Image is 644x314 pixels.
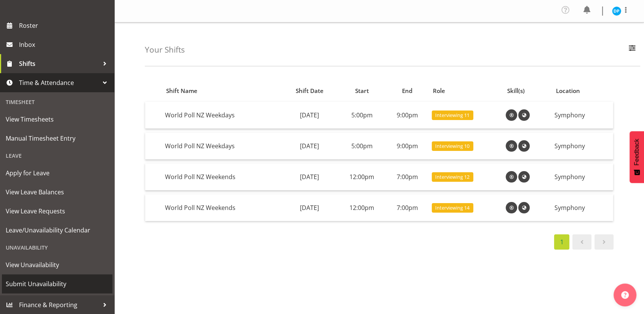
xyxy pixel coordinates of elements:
span: Finance & Reporting [19,299,99,311]
td: World Poll NZ Weekdays [162,102,281,129]
td: 5:00pm [338,133,386,160]
td: 7:00pm [386,194,429,221]
td: [DATE] [281,133,338,160]
td: Symphony [551,163,613,191]
td: World Poll NZ Weekends [162,163,281,191]
td: 5:00pm [338,102,386,129]
div: Timesheet [2,94,112,110]
a: View Leave Requests [2,202,112,221]
span: View Timesheets [6,114,109,125]
h4: Your Shifts [145,45,185,54]
span: View Leave Requests [6,205,109,217]
td: World Poll NZ Weekdays [162,133,281,160]
span: View Leave Balances [6,186,109,198]
span: Interviewing 11 [435,112,469,119]
td: Symphony [551,133,613,160]
img: help-xxl-2.png [621,291,629,299]
td: [DATE] [281,102,338,129]
div: Unavailability [2,240,112,255]
div: End [390,87,424,95]
a: View Timesheets [2,110,112,129]
span: Leave/Unavailability Calendar [6,224,109,236]
span: Inbox [19,39,111,50]
td: 12:00pm [338,194,386,221]
span: Interviewing 12 [435,173,469,181]
a: Manual Timesheet Entry [2,129,112,148]
td: 7:00pm [386,163,429,191]
button: Feedback - Show survey [630,131,644,183]
td: Symphony [551,102,613,129]
a: Submit Unavailability [2,274,112,293]
a: View Unavailability [2,255,112,274]
td: 9:00pm [386,133,429,160]
div: Shift Date [285,87,333,95]
td: Symphony [551,194,613,221]
button: Filter Employees [624,42,640,58]
div: Start [342,87,381,95]
a: Leave/Unavailability Calendar [2,221,112,240]
span: Apply for Leave [6,167,109,179]
span: Interviewing 14 [435,204,469,211]
div: Skill(s) [507,87,547,95]
td: 9:00pm [386,102,429,129]
div: Leave [2,148,112,163]
img: divyadeep-parmar11611.jpg [612,6,621,16]
td: World Poll NZ Weekends [162,194,281,221]
span: Manual Timesheet Entry [6,133,109,144]
td: 12:00pm [338,163,386,191]
span: Shifts [19,58,99,69]
a: View Leave Balances [2,183,112,202]
span: Roster [19,20,111,31]
div: Shift Name [166,87,277,95]
span: Feedback [633,139,640,165]
span: View Unavailability [6,259,109,271]
div: Role [433,87,498,95]
a: Apply for Leave [2,163,112,183]
span: Submit Unavailability [6,278,109,290]
span: Time & Attendance [19,77,99,88]
div: Location [556,87,609,95]
td: [DATE] [281,163,338,191]
td: [DATE] [281,194,338,221]
span: Interviewing 10 [435,143,469,150]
